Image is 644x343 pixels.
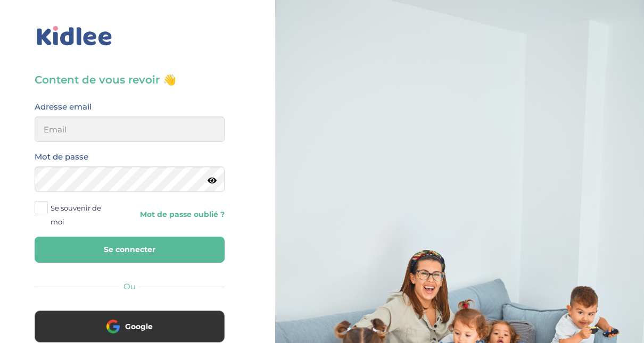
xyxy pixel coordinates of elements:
label: Mot de passe [35,150,88,164]
button: Se connecter [35,237,225,263]
a: Google [35,329,225,339]
h3: Content de vous revoir 👋 [35,72,225,87]
span: Ou [123,281,136,291]
button: Google [35,311,225,342]
a: Mot de passe oublié ? [137,210,224,220]
input: Email [35,116,225,142]
label: Adresse email [35,100,92,114]
span: Se souvenir de moi [51,201,113,229]
span: Google [125,321,153,332]
img: google.png [106,320,120,333]
img: logo_kidlee_bleu [35,24,114,48]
